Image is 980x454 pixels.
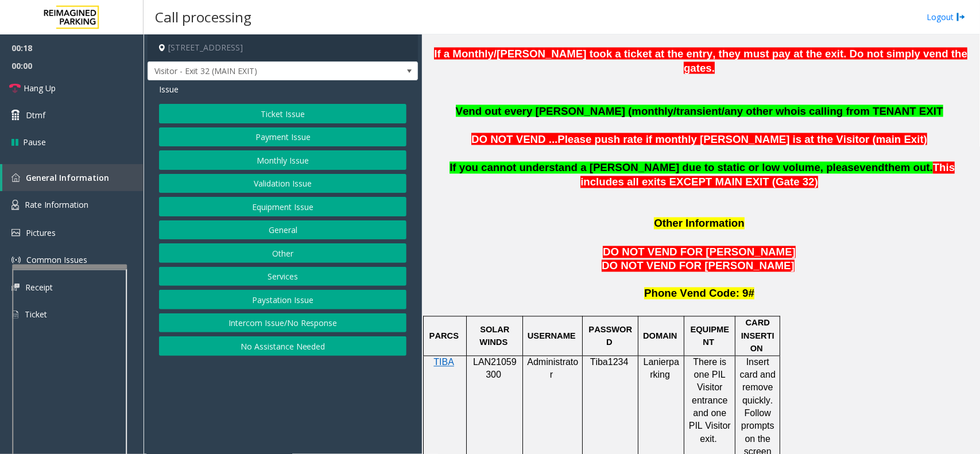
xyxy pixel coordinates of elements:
span: SOLAR WINDS [479,325,512,347]
span: This includes all exits EXCEPT MAIN EXIT (Gate 32) [580,162,955,188]
button: General [159,220,406,240]
button: Equipment Issue [159,197,406,216]
span: CARD INSERTION [741,319,774,354]
img: logout [956,11,966,23]
span: PARCS [429,332,459,341]
span: them out. [885,162,933,174]
span: DO NOT VEND FOR [PERSON_NAME] [602,260,795,272]
span: If a Monthly/[PERSON_NAME] took a ticket at the entry, they must pay at the exit. Do not simply v... [434,48,967,74]
img: 'icon' [11,229,20,236]
span: Phone Vend Code: 9# [644,288,754,300]
img: 'icon' [11,200,19,210]
span: LAN21059300 [473,358,517,380]
button: Paystation Issue [159,290,406,309]
button: Monthly Issue [159,150,406,170]
h4: [STREET_ADDRESS] [148,34,418,61]
span: Vend out every [PERSON_NAME] (monthly/transient/any other who [456,105,797,117]
span: DO NOT VEND FOR [PERSON_NAME] [603,246,796,258]
span: Other Information [654,218,745,230]
span: USERNAME [528,332,576,341]
span: Hang Up [24,82,56,94]
button: No Assistance Needed [159,336,406,356]
img: 'icon' [11,255,21,265]
button: Other [159,243,406,263]
span: Visitor - Exit 32 (MAIN EXIT) [148,62,363,80]
span: main Exit) [876,133,927,145]
span: There is one PIL Visitor entrance and one PIL Visitor exit [689,358,733,444]
span: Tiba1234 [590,358,629,367]
span: Rate Information [25,199,88,210]
img: 'icon' [11,284,20,291]
span: . [714,434,716,444]
span: DO NOT VEND ...Please push rate if monthly [PERSON_NAME] is at the Visitor ( [471,133,876,145]
h3: Call processing [149,3,257,31]
button: Ticket Issue [159,104,406,123]
span: Issue [159,83,179,95]
a: General Information [2,164,144,191]
a: Logout [927,11,966,23]
img: 'icon' [11,173,20,182]
span: is calling from TENANT EXIT [797,105,943,117]
span: EQUIPMENT [691,325,730,347]
span: PASSWORD [588,325,632,347]
span: Common Issues [26,254,87,265]
span: DOMAIN [643,332,677,341]
button: Payment Issue [159,127,406,147]
span: If you cannot understand a [PERSON_NAME] due to static or low volume, please [450,162,859,174]
span: vend [859,162,885,174]
span: Pause [23,136,46,148]
span: Dtmf [26,109,45,121]
img: 'icon' [11,309,19,320]
a: TIBA [433,358,454,367]
button: Services [159,267,406,286]
span: General Information [26,172,109,183]
button: Intercom Issue/No Response [159,313,406,333]
span: Lanierparking [644,358,679,380]
span: Pictures [26,227,56,238]
button: Validation Issue [159,174,406,193]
